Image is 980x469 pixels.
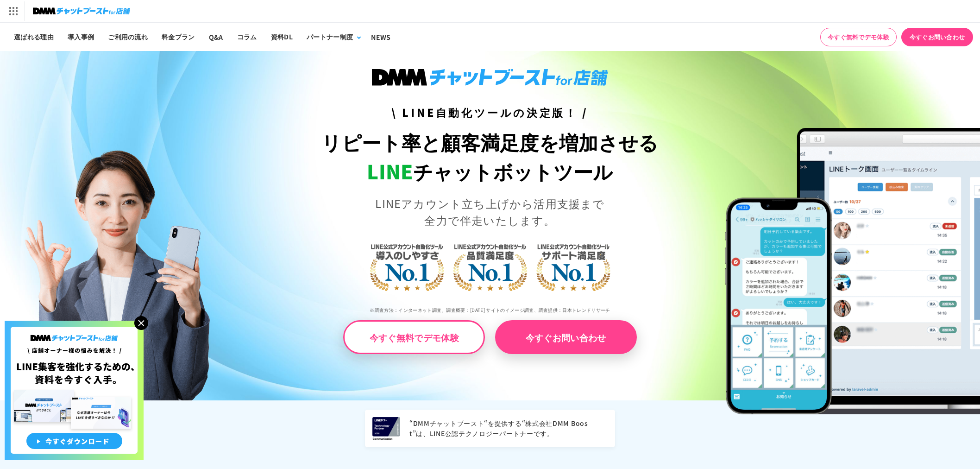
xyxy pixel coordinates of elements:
h3: \ LINE自動化ツールの決定版！ / [245,104,735,120]
span: LINE [367,157,413,185]
a: 資料DL [264,23,300,51]
a: 料金プラン [155,23,202,51]
div: パートナー制度 [307,32,353,42]
a: Q&A [202,23,230,51]
img: LINE公式アカウント自動化ツール導入のしやすさNo.1｜LINE公式アカウント自動化ツール品質満足度No.1｜LINE公式アカウント自動化ツールサポート満足度No.1 [339,208,641,323]
a: NEWS [364,23,397,51]
a: コラム [230,23,264,51]
p: LINEアカウント立ち上げから活用支援まで 全力で伴走いたします。 [245,195,735,228]
p: “DMMチャットブースト“を提供する“株式会社DMM Boost”は、LINE公認テクノロジーパートナーです。 [409,418,608,439]
a: 今すぐ無料でデモ体験 [343,320,485,354]
p: ※調査方法：インターネット調査、調査概要：[DATE] サイトのイメージ調査、調査提供：日本トレンドリサーチ [245,300,735,320]
a: 店舗オーナー様の悩みを解決!LINE集客を狂化するための資料を今すぐ入手! [5,321,144,332]
a: ご利用の流れ [101,23,155,51]
img: LINEヤフー Technology Partner 2025 [372,417,400,440]
a: 選ばれる理由 [7,23,61,51]
img: チャットブーストfor店舗 [33,5,130,18]
a: 導入事例 [61,23,101,51]
h1: リピート率と顧客満足度を増加させる チャットボットツール [245,127,735,186]
img: サービス [1,1,25,21]
img: 店舗オーナー様の悩みを解決!LINE集客を狂化するための資料を今すぐ入手! [5,321,144,460]
a: 今すぐお問い合わせ [495,320,637,354]
a: 今すぐ無料でデモ体験 [820,28,897,46]
a: 今すぐお問い合わせ [901,28,973,46]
